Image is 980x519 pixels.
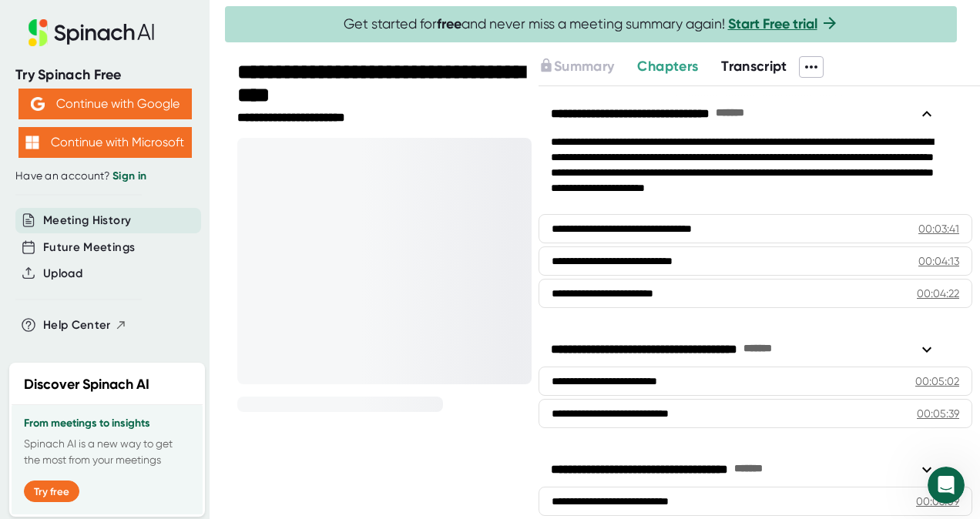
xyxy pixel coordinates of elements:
[18,127,192,158] button: Continue with Microsoft
[928,467,965,504] iframe: Intercom live chat
[43,265,82,283] button: Upload
[15,169,194,183] div: Have an account?
[31,97,45,111] img: Aehbyd4JwY73AAAAAElFTkSuQmCC
[18,89,192,119] button: Continue with Google
[43,316,127,334] button: Help Center
[437,15,461,32] b: free
[918,253,959,269] div: 00:04:13
[637,56,698,77] button: Chapters
[917,286,959,301] div: 00:04:22
[917,406,959,421] div: 00:05:39
[112,169,146,182] a: Sign in
[721,58,787,75] span: Transcript
[554,58,614,75] span: Summary
[43,316,111,334] span: Help Center
[43,239,135,256] button: Future Meetings
[24,374,149,395] h2: Discover Spinach AI
[24,436,190,468] p: Spinach AI is a new way to get the most from your meetings
[539,56,614,77] button: Summary
[24,417,190,430] h3: From meetings to insights
[344,15,839,33] span: Get started for and never miss a meeting summary again!
[728,15,817,32] a: Start Free trial
[721,56,787,77] button: Transcript
[918,221,959,236] div: 00:03:41
[24,480,79,502] button: Try free
[916,494,959,509] div: 00:06:09
[539,56,637,78] div: Upgrade to access
[637,58,698,75] span: Chapters
[915,373,959,389] div: 00:05:02
[43,212,131,229] button: Meeting History
[15,66,194,84] div: Try Spinach Free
